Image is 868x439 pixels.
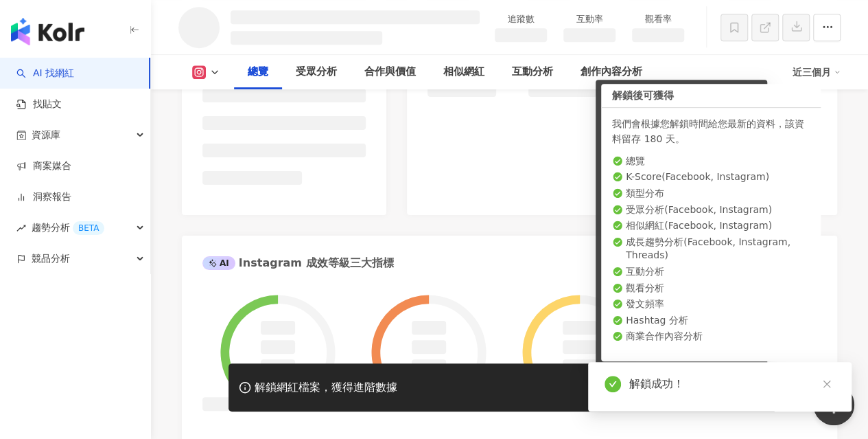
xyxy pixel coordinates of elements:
li: 總覽 [612,155,810,168]
div: 解鎖網紅檔案，獲得進階數據 [255,381,397,395]
a: 商案媒合 [16,159,71,173]
div: 合作與價值 [364,64,416,80]
li: Hashtag 分析 [612,314,810,328]
span: 資源庫 [32,120,60,150]
img: logo [11,18,84,45]
li: 受眾分析 ( Facebook, Instagram ) [612,203,810,217]
div: AI [202,256,235,270]
div: 我們會根據您解鎖時間給您最新的資料，該資料留存 180 天。 [612,116,810,146]
li: 互動分析 [612,265,810,279]
a: 洞察報告 [16,190,71,204]
li: 發文頻率 [612,297,810,311]
span: rise [16,223,26,233]
span: 趨勢分析 [32,212,104,243]
div: 互動分析 [512,64,553,80]
div: 解鎖後可獲得 [601,84,821,108]
div: 近三個月 [793,61,841,83]
div: 解鎖成功！ [629,376,835,392]
div: 追蹤數 [495,12,547,26]
div: 觀看率 [632,12,684,26]
span: close [822,379,832,389]
div: Instagram 成效等級三大指標 [202,256,393,271]
div: 受眾分析 [296,64,337,80]
li: 類型分布 [612,187,810,201]
a: 找貼文 [16,98,62,111]
li: K-Score ( Facebook, Instagram ) [612,170,810,184]
span: check-circle [605,376,621,392]
div: 創作內容分析 [580,64,642,80]
a: searchAI 找網紅 [16,67,74,80]
div: 互動率 [563,12,615,26]
div: 相似網紅 [443,64,484,80]
li: 相似網紅 ( Facebook, Instagram ) [612,219,810,233]
li: 商業合作內容分析 [612,330,810,344]
li: 觀看分析 [612,282,810,295]
div: BETA [73,221,104,235]
span: 競品分析 [32,243,70,274]
div: 總覽 [248,64,268,80]
li: 成長趨勢分析 ( Facebook, Instagram, Threads ) [612,236,810,262]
